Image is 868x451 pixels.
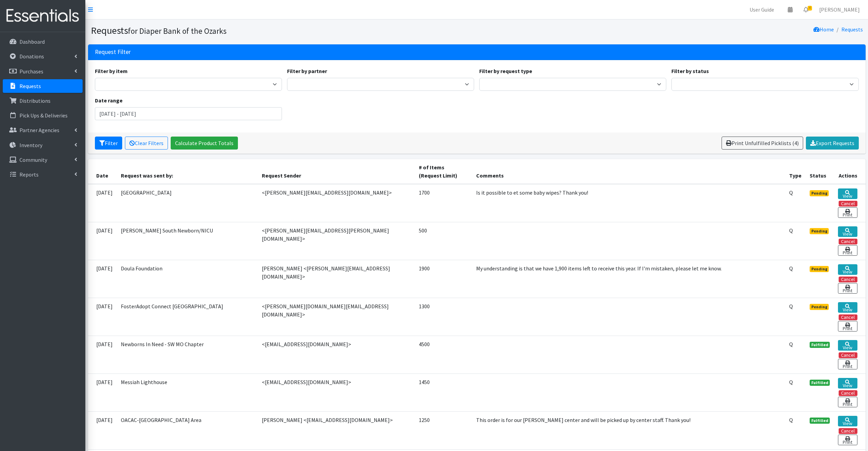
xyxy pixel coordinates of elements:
p: Requests [19,83,41,89]
td: 500 [415,222,472,260]
td: [DATE] [88,336,117,374]
td: OACAC-[GEOGRAPHIC_DATA] Area [117,411,258,449]
a: Requests [841,26,863,33]
th: # of Items (Request Limit) [415,159,472,184]
a: Print [838,283,857,294]
p: Distributions [19,97,51,104]
td: Is it possible to et some baby wipes? Thank you! [472,184,785,222]
img: HumanEssentials [3,4,83,27]
abbr: Quantity [789,227,793,234]
abbr: Quantity [789,189,793,196]
td: Newborns In Need - SW MO Chapter [117,336,258,374]
th: Date [88,159,117,184]
a: User Guide [744,3,780,16]
a: Calculate Product Totals [171,137,238,150]
td: 1700 [415,184,472,222]
td: [DATE] [88,222,117,260]
span: Fulfilled [810,342,830,348]
a: Reports [3,168,83,181]
a: Dashboard [3,35,83,48]
abbr: Quantity [789,379,793,385]
label: Filter by request type [479,67,532,75]
td: [PERSON_NAME] <[EMAIL_ADDRESS][DOMAIN_NAME]> [258,411,415,449]
a: Export Requests [806,137,859,150]
span: Pending [810,228,829,234]
td: [DATE] [88,260,117,298]
th: Status [806,159,834,184]
td: 1250 [415,411,472,449]
label: Filter by partner [287,67,327,75]
button: Filter [95,137,122,150]
button: Cancel [839,428,857,434]
button: Cancel [839,352,857,358]
a: Home [813,26,834,33]
td: [DATE] [88,298,117,336]
p: Community [19,156,47,163]
a: Clear Filters [125,137,168,150]
button: Cancel [839,277,857,282]
p: Pick Ups & Deliveries [19,112,68,119]
td: 1900 [415,260,472,298]
a: Print [838,435,857,445]
a: Print [838,397,857,407]
td: My understanding is that we have 1,900 items left to receive this year. If I'm mistaken, please l... [472,260,785,298]
a: Print [838,321,857,332]
td: [DATE] [88,411,117,449]
td: Messiah Lighthouse [117,374,258,411]
a: [PERSON_NAME] [814,3,865,16]
p: Inventory [19,142,42,149]
a: View [838,302,857,313]
button: Cancel [839,314,857,320]
td: <[EMAIL_ADDRESS][DOMAIN_NAME]> [258,336,415,374]
th: Type [785,159,806,184]
span: 4 [808,6,812,11]
td: <[PERSON_NAME][DOMAIN_NAME][EMAIL_ADDRESS][DOMAIN_NAME]> [258,298,415,336]
td: [PERSON_NAME] South Newborn/NICU [117,222,258,260]
span: Pending [810,266,829,272]
p: Dashboard [19,38,45,45]
abbr: Quantity [789,265,793,272]
p: Purchases [19,68,43,75]
a: Partner Agencies [3,123,83,137]
td: Doula Foundation [117,260,258,298]
a: Print Unfulfilled Picklists (4) [722,137,803,150]
th: Request was sent by: [117,159,258,184]
td: [DATE] [88,184,117,222]
a: View [838,378,857,389]
p: Donations [19,53,44,60]
a: 4 [798,3,814,16]
a: Print [838,245,857,256]
a: Community [3,153,83,167]
button: Cancel [839,390,857,396]
h3: Request Filter [95,48,131,56]
a: Donations [3,50,83,63]
h1: Requests [91,25,474,37]
abbr: Quantity [789,303,793,310]
label: Filter by status [671,67,709,75]
td: This order is for our [PERSON_NAME] center and will be picked up by center staff. Thank you! [472,411,785,449]
a: View [838,416,857,426]
a: Distributions [3,94,83,108]
p: Reports [19,171,39,178]
td: [GEOGRAPHIC_DATA] [117,184,258,222]
label: Filter by item [95,67,128,75]
button: Cancel [839,239,857,244]
p: Partner Agencies [19,127,59,133]
span: Fulfilled [810,380,830,386]
a: Print [838,207,857,218]
td: 4500 [415,336,472,374]
a: View [838,188,857,199]
td: 1450 [415,374,472,411]
button: Cancel [839,201,857,207]
a: Requests [3,79,83,93]
a: Purchases [3,65,83,78]
td: <[EMAIL_ADDRESS][DOMAIN_NAME]> [258,374,415,411]
a: Print [838,359,857,369]
th: Request Sender [258,159,415,184]
a: View [838,340,857,351]
input: January 1, 2011 - December 31, 2011 [95,107,282,120]
th: Comments [472,159,785,184]
small: for Diaper Bank of the Ozarks [128,26,227,36]
th: Actions [834,159,865,184]
a: View [838,264,857,275]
